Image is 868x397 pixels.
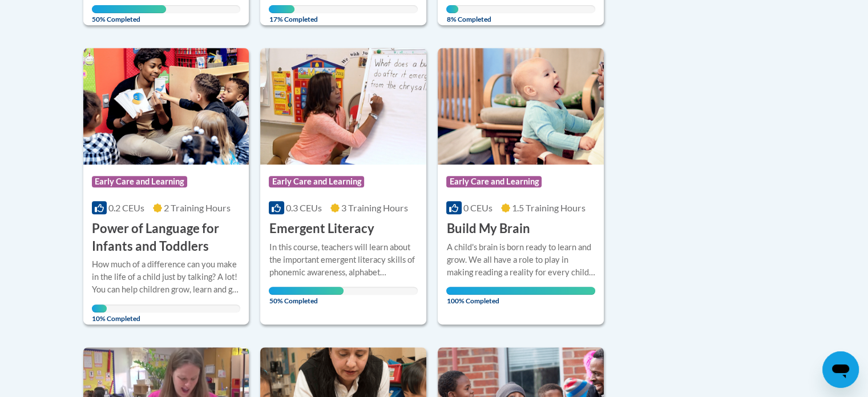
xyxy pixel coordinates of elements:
[341,202,408,213] span: 3 Training Hours
[92,304,107,323] span: 10% Completed
[446,241,595,279] div: A child's brain is born ready to learn and grow. We all have a role to play in making reading a r...
[446,287,595,295] div: Your progress
[83,48,249,165] img: Course Logo
[269,176,364,187] span: Early Care and Learning
[438,48,604,165] img: Course Logo
[83,48,249,324] a: Course LogoEarly Care and Learning0.2 CEUs2 Training Hours Power of Language for Infants and Todd...
[446,220,530,238] h3: Build My Brain
[269,5,294,13] div: Your progress
[92,176,187,187] span: Early Care and Learning
[269,287,343,295] div: Your progress
[286,202,322,213] span: 0.3 CEUs
[260,48,426,324] a: Course LogoEarly Care and Learning0.3 CEUs3 Training Hours Emergent LiteracyIn this course, teach...
[446,5,458,13] div: Your progress
[512,202,586,213] span: 1.5 Training Hours
[269,220,374,238] h3: Emergent Literacy
[92,220,241,255] h3: Power of Language for Infants and Toddlers
[446,287,595,305] span: 100% Completed
[92,5,166,13] div: Your progress
[164,202,231,213] span: 2 Training Hours
[269,287,343,305] span: 50% Completed
[446,176,542,187] span: Early Care and Learning
[269,241,418,279] div: In this course, teachers will learn about the important emergent literacy skills of phonemic awar...
[92,304,107,312] div: Your progress
[108,202,144,213] span: 0.2 CEUs
[92,258,241,296] div: How much of a difference can you make in the life of a child just by talking? A lot! You can help...
[463,202,492,213] span: 0 CEUs
[822,351,859,388] iframe: Button to launch messaging window
[446,5,458,23] span: 8% Completed
[269,5,294,23] span: 17% Completed
[92,5,166,23] span: 50% Completed
[260,48,426,165] img: Course Logo
[438,48,604,324] a: Course LogoEarly Care and Learning0 CEUs1.5 Training Hours Build My BrainA child's brain is born ...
